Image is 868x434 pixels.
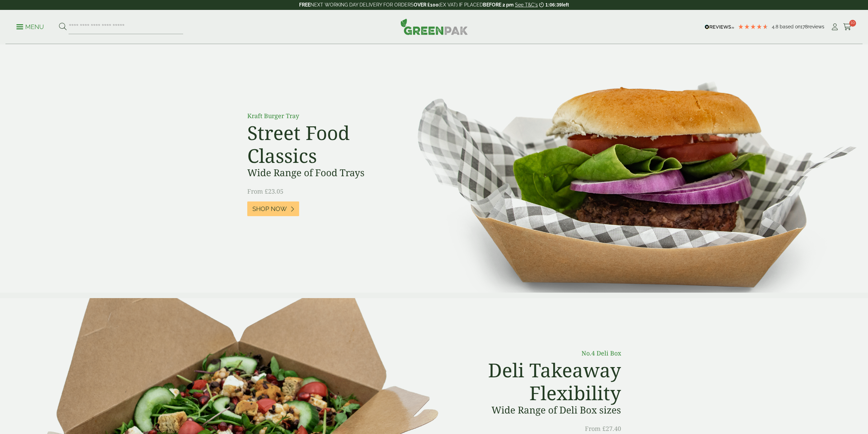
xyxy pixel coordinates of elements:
[843,24,852,30] i: Cart
[472,404,621,416] h3: Wide Range of Deli Box sizes
[299,2,310,8] strong: FREE
[849,20,856,27] span: 10
[843,22,852,32] a: 10
[808,24,824,29] span: reviews
[247,201,299,216] a: Shop Now
[247,167,401,179] h3: Wide Range of Food Trays
[247,121,401,167] h2: Street Food Classics
[483,2,514,8] strong: BEFORE 2 pm
[780,24,800,29] span: Based on
[830,24,839,30] i: My Account
[414,2,439,8] strong: OVER £100
[800,24,808,29] span: 178
[400,18,468,35] img: GreenPak Supplies
[585,424,621,433] span: From £27.40
[247,111,401,121] p: Kraft Burger Tray
[247,187,283,195] span: From £23.05
[772,24,780,29] span: 4.8
[545,2,562,8] span: 1:06:39
[472,349,621,358] p: No.4 Deli Box
[16,23,44,30] a: Menu
[252,205,287,213] span: Shop Now
[562,2,569,8] span: left
[705,25,734,29] img: REVIEWS.io
[515,2,538,8] a: See T&C's
[391,44,868,293] img: Street Food Classics
[472,359,621,404] h2: Deli Takeaway Flexibility
[738,24,768,30] div: 4.78 Stars
[16,23,44,31] p: Menu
